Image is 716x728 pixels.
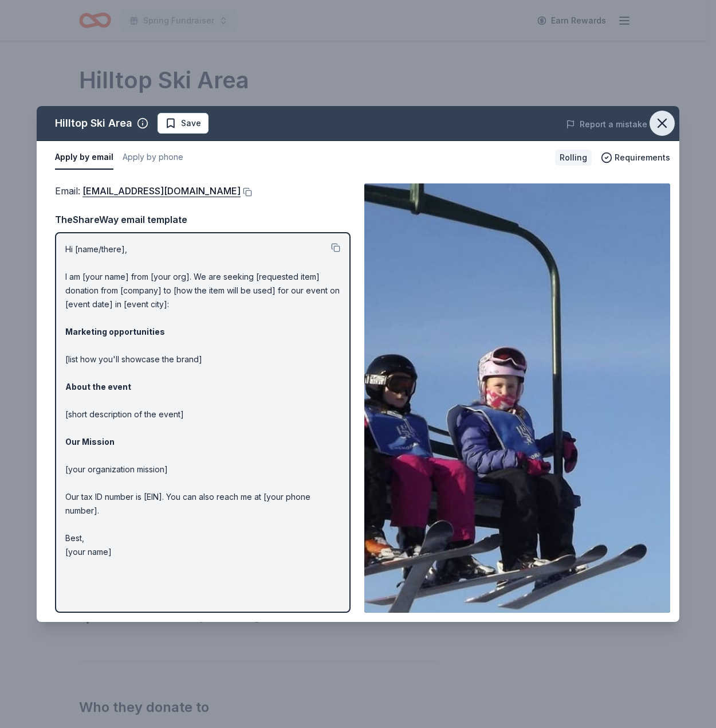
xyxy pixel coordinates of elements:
span: Save [181,116,201,130]
span: Email : [55,185,241,197]
img: Image for Hilltop Ski Area [364,183,670,613]
button: Apply by email [55,146,113,170]
strong: Our Mission [65,437,115,447]
a: [EMAIL_ADDRESS][DOMAIN_NAME] [82,183,241,198]
p: Hi [name/there], I am [your name] from [your org]. We are seeking [requested item] donation from ... [65,242,340,559]
div: Hilltop Ski Area [55,114,132,132]
button: Apply by phone [123,146,183,170]
button: Report a mistake [566,118,647,131]
button: Save [158,113,208,134]
button: Requirements [601,151,670,165]
div: TheShareWay email template [55,212,351,227]
div: Rolling [555,150,592,166]
strong: About the event [65,382,131,392]
strong: Marketing opportunities [65,327,165,336]
span: Requirements [615,151,670,165]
